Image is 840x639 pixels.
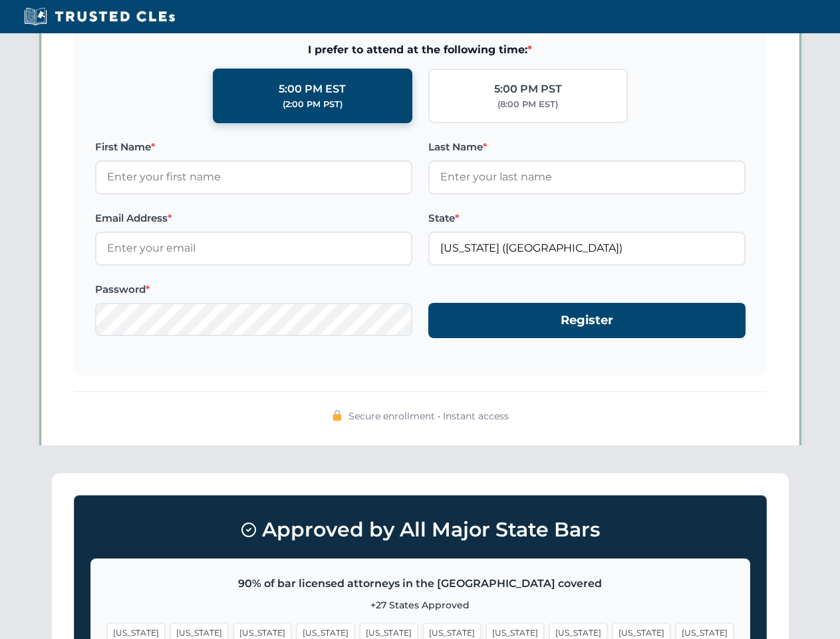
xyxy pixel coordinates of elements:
[428,139,746,155] label: Last Name
[95,210,412,226] label: Email Address
[95,41,746,59] span: I prefer to attend at the following time:
[494,81,562,98] div: 5:00 PM PST
[497,98,558,111] div: (8:00 PM EST)
[20,7,179,27] img: Trusted CLEs
[90,512,750,548] h3: Approved by All Major State Bars
[95,139,412,155] label: First Name
[95,160,412,194] input: Enter your first name
[428,210,746,226] label: State
[428,303,746,338] button: Register
[279,81,346,98] div: 5:00 PM EST
[107,575,734,592] p: 90% of bar licensed attorneys in the [GEOGRAPHIC_DATA] covered
[428,232,746,265] input: Florida (FL)
[428,160,746,194] input: Enter your last name
[349,409,509,423] span: Secure enrollment • Instant access
[95,282,412,298] label: Password
[107,598,734,612] p: +27 States Approved
[95,232,412,265] input: Enter your email
[283,98,343,111] div: (2:00 PM PST)
[332,410,343,421] img: 🔒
